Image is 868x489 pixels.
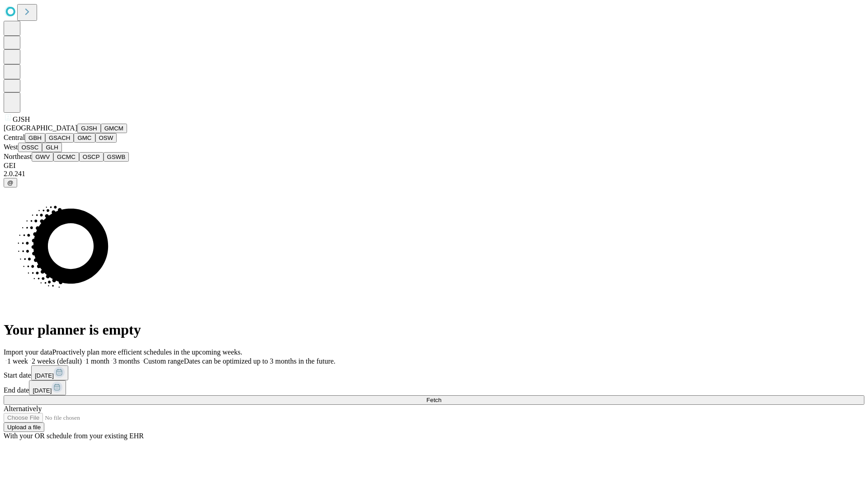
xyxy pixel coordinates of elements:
[42,143,61,152] button: GLH
[4,422,44,432] button: Upload a file
[32,357,82,365] span: 2 weeks (default)
[74,133,95,143] button: GMC
[7,357,28,365] span: 1 week
[4,170,864,178] div: 2.0.241
[13,115,30,123] span: GJSH
[25,133,45,143] button: GBH
[104,152,129,162] button: GSWB
[45,133,74,143] button: GSACH
[4,153,32,160] span: Northeast
[113,357,140,365] span: 3 months
[79,152,104,162] button: OSCP
[85,357,109,365] span: 1 month
[101,124,127,133] button: GMCM
[4,143,18,151] span: West
[4,178,17,187] button: @
[35,372,54,379] span: [DATE]
[4,124,77,132] span: [GEOGRAPHIC_DATA]
[4,432,144,440] span: With your OR schedule from your existing EHR
[4,365,864,380] div: Start date
[7,179,14,186] span: @
[4,348,52,356] span: Import your data
[4,395,864,405] button: Fetch
[4,134,25,141] span: Central
[33,387,52,394] span: [DATE]
[32,152,53,162] button: GWV
[95,133,117,143] button: OSW
[4,321,864,338] h1: Your planner is empty
[426,397,441,403] span: Fetch
[18,143,42,152] button: OSSC
[4,380,864,395] div: End date
[53,152,79,162] button: GCMC
[77,124,101,133] button: GJSH
[52,348,242,356] span: Proactively plan more efficient schedules in the upcoming weeks.
[29,380,66,395] button: [DATE]
[31,365,68,380] button: [DATE]
[4,162,864,170] div: GEI
[4,405,42,412] span: Alternatively
[143,357,184,365] span: Custom range
[184,357,335,365] span: Dates can be optimized up to 3 months in the future.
